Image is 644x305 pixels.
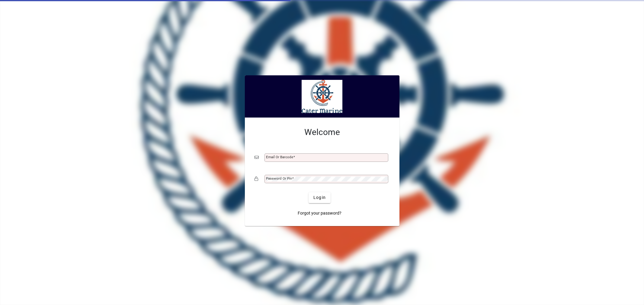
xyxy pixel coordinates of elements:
[313,194,326,201] span: Login
[255,127,390,137] h2: Welcome
[309,192,331,203] button: Login
[266,155,293,159] mat-label: Email or Barcode
[266,176,292,181] mat-label: Password or Pin
[298,210,341,216] span: Forgot your password?
[295,208,344,219] a: Forgot your password?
